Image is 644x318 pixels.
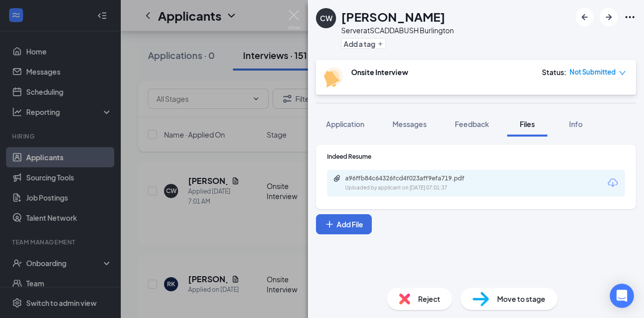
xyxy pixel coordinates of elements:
span: Not Submitted [570,67,616,77]
svg: Plus [325,219,335,229]
button: Add FilePlus [316,214,372,234]
div: a96ffb84c64326fcd4f023aff9efa719.pdf [345,174,486,182]
button: ArrowLeftNew [576,8,594,26]
span: Move to stage [497,293,545,304]
div: CW [320,13,333,23]
svg: Paperclip [333,174,341,182]
div: Status : [542,67,567,77]
button: ArrowRight [600,8,618,26]
svg: ArrowLeftNew [579,11,591,23]
span: Application [326,119,364,129]
button: PlusAdd a tag [341,38,386,49]
span: Info [569,119,583,129]
svg: Download [607,177,619,189]
b: Onsite Interview [351,68,408,77]
div: Server at SCADDABUSH Burlington [341,25,454,35]
a: Paperclipa96ffb84c64326fcd4f023aff9efa719.pdfUploaded by applicant on [DATE] 07:01:37 [333,174,496,192]
svg: ArrowRight [603,11,615,23]
span: Reject [418,293,440,304]
span: Files [520,119,535,129]
div: Open Intercom Messenger [610,284,634,308]
div: Uploaded by applicant on [DATE] 07:01:37 [345,184,496,192]
div: Indeed Resume [327,152,625,161]
h1: [PERSON_NAME] [341,8,445,25]
span: Messages [392,119,427,129]
svg: Ellipses [624,11,636,23]
span: down [619,70,626,77]
svg: Plus [377,41,383,47]
span: Feedback [455,119,489,129]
